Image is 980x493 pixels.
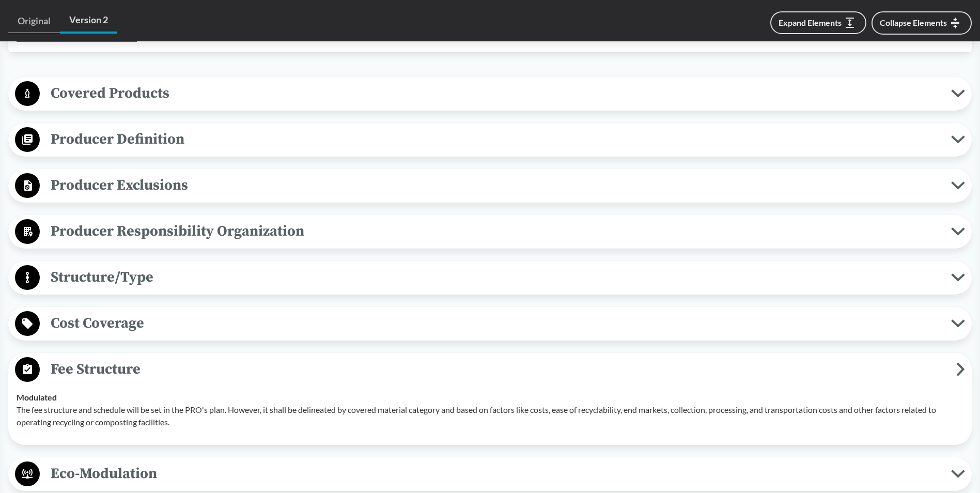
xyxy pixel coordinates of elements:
[60,8,117,34] a: Version 2
[40,312,951,335] span: Cost Coverage
[12,127,968,153] button: Producer Definition
[40,462,951,485] span: Eco-Modulation
[17,392,57,402] strong: Modulated
[40,220,951,243] span: Producer Responsibility Organization
[17,33,137,42] a: ViewBillonGovernment Website
[12,173,968,199] button: Producer Exclusions
[12,219,968,245] button: Producer Responsibility Organization
[12,81,968,107] button: Covered Products
[770,11,866,34] button: Expand Elements
[12,311,968,337] button: Cost Coverage
[40,266,951,289] span: Structure/Type
[40,128,951,151] span: Producer Definition
[12,357,968,383] button: Fee Structure
[40,82,951,105] span: Covered Products
[8,9,60,33] a: Original
[17,404,963,428] p: The fee structure and schedule will be set in the PRO's plan. However, it shall be delineated by ...
[40,358,956,381] span: Fee Structure
[12,461,968,487] button: Eco-Modulation
[40,174,951,197] span: Producer Exclusions
[12,265,968,291] button: Structure/Type
[872,11,972,35] button: Collapse Elements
